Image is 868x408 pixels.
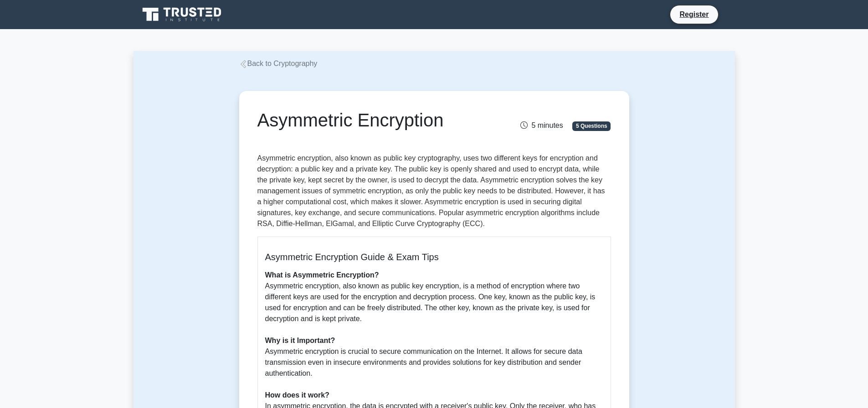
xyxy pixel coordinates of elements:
a: Register [674,9,714,20]
a: Back to Cryptography [239,60,318,67]
p: Asymmetric encryption, also known as public key cryptography, uses two different keys for encrypt... [257,153,611,229]
b: What is Asymmetric Encryption? [265,271,379,279]
span: 5 minutes [520,121,563,129]
span: 5 Questions [572,121,611,131]
b: How does it work? [265,391,329,399]
h1: Asymmetric Encryption [257,109,489,131]
b: Why is it Important? [265,337,335,344]
h5: Asymmetric Encryption Guide & Exam Tips [265,252,603,262]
